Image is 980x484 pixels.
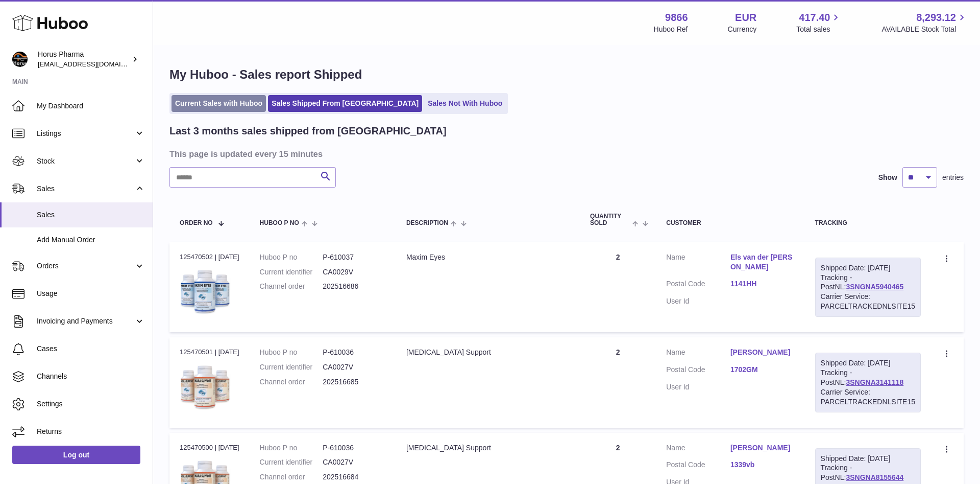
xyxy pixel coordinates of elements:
dt: Postal Code [666,365,730,377]
dt: Name [666,348,730,360]
td: 2 [580,242,656,332]
div: Shipped Date: [DATE] [821,263,915,273]
a: 1339vb [730,460,795,470]
div: Horus Pharma [38,50,130,69]
a: Current Sales with Huboo [171,95,266,112]
a: 3SNGNA8155644 [846,473,903,481]
div: 125470500 | [DATE] [180,443,239,452]
span: entries [942,173,964,182]
a: 8,293.12 AVAILABLE Stock Total [881,11,968,34]
dd: P-610036 [323,443,386,453]
span: My Dashboard [37,101,145,111]
td: 2 [580,337,656,427]
span: Stock [37,156,134,166]
a: 1141HH [730,279,795,289]
div: Huboo Ref [654,25,688,34]
span: [EMAIL_ADDRESS][DOMAIN_NAME] [38,60,150,68]
span: 417.40 [799,11,830,25]
dd: 202516686 [323,282,386,291]
dd: CA0027V [323,457,386,467]
dt: Name [666,443,730,455]
dd: 202516684 [323,472,386,482]
dt: Channel order [260,377,323,387]
h3: This page is updated every 15 minutes [169,148,961,159]
span: Listings [37,129,134,139]
a: 3SNGNA5940465 [846,283,903,291]
dt: Huboo P no [260,252,323,262]
dt: User Id [666,296,730,306]
span: Sales [37,210,145,220]
a: 417.40 Total sales [796,11,842,34]
span: Total sales [796,25,842,34]
span: Invoicing and Payments [37,316,134,326]
dd: P-610037 [323,252,386,262]
img: 1669904909.jpg [180,265,231,316]
img: 1669904862.jpg [180,360,231,411]
h2: Last 3 months sales shipped from [GEOGRAPHIC_DATA] [169,124,447,138]
span: Returns [37,427,145,436]
div: 125470502 | [DATE] [180,252,239,262]
div: Tracking - PostNL: [815,353,921,412]
span: Huboo P no [260,220,299,226]
img: info@horus-pharma.nl [12,52,28,67]
a: Els van der [PERSON_NAME] [730,252,795,272]
dd: CA0029V [323,267,386,277]
div: Maxim Eyes [406,252,570,262]
span: Orders [37,261,134,271]
dt: Postal Code [666,279,730,291]
h1: My Huboo - Sales report Shipped [169,66,964,83]
dt: Channel order [260,282,323,291]
a: 1702GM [730,365,795,375]
span: Sales [37,184,134,194]
a: Sales Shipped From [GEOGRAPHIC_DATA] [268,95,422,112]
div: Carrier Service: PARCELTRACKEDNLSITE15 [821,292,915,311]
label: Show [878,173,897,182]
span: Quantity Sold [590,213,630,226]
div: Tracking [815,220,921,226]
a: [PERSON_NAME] [730,348,795,357]
div: [MEDICAL_DATA] Support [406,443,570,453]
div: Customer [666,220,794,226]
div: Shipped Date: [DATE] [821,454,915,464]
a: [PERSON_NAME] [730,443,795,453]
strong: EUR [735,11,756,25]
dd: 202516685 [323,377,386,387]
a: Sales Not With Huboo [424,95,506,112]
dd: CA0027V [323,362,386,372]
strong: 9866 [665,11,688,25]
dt: Current identifier [260,362,323,372]
div: 125470501 | [DATE] [180,348,239,357]
span: Usage [37,289,145,298]
dt: Huboo P no [260,348,323,357]
span: AVAILABLE Stock Total [881,25,968,34]
span: Add Manual Order [37,235,145,245]
span: Settings [37,399,145,409]
dt: Channel order [260,472,323,482]
dd: P-610036 [323,348,386,357]
dt: Name [666,252,730,274]
div: [MEDICAL_DATA] Support [406,348,570,357]
span: Order No [180,220,213,226]
dt: Current identifier [260,457,323,467]
span: 8,293.12 [916,11,956,25]
div: Shipped Date: [DATE] [821,358,915,368]
div: Tracking - PostNL: [815,258,921,317]
dt: Current identifier [260,267,323,277]
div: Carrier Service: PARCELTRACKEDNLSITE15 [821,387,915,407]
a: 3SNGNA3141118 [846,378,903,386]
span: Cases [37,344,145,354]
dt: Postal Code [666,460,730,472]
span: Description [406,220,448,226]
a: Log out [12,446,140,464]
span: Channels [37,372,145,381]
dt: Huboo P no [260,443,323,453]
div: Currency [728,25,757,34]
dt: User Id [666,382,730,392]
